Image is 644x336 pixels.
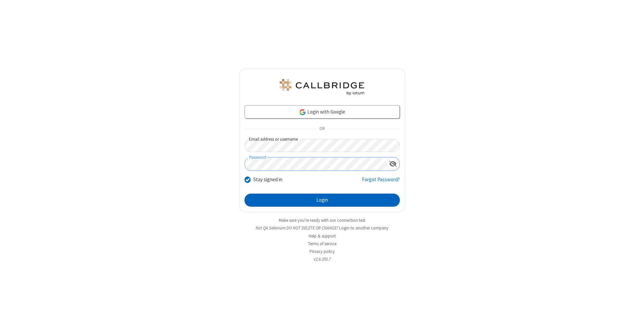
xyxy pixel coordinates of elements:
[362,176,400,189] a: Forgot Password?
[245,194,400,207] button: Login
[239,225,405,231] li: Not QA Selenium DO NOT DELETE OR CHANGE?
[245,157,386,171] input: Password
[299,109,306,116] img: google-icon.png
[253,176,282,184] label: Stay signed in
[339,225,388,231] button: Login to another company
[317,124,327,134] span: OR
[279,217,365,223] a: Make sure you're ready with our connection test
[309,233,336,239] a: Help & support
[245,139,400,152] input: Email address or username
[308,241,336,247] a: Terms of service
[278,79,366,95] img: QA Selenium DO NOT DELETE OR CHANGE
[245,105,400,119] a: Login with Google
[386,157,399,170] div: Show password
[310,249,335,254] a: Privacy policy
[239,256,405,262] li: v2.6.350.7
